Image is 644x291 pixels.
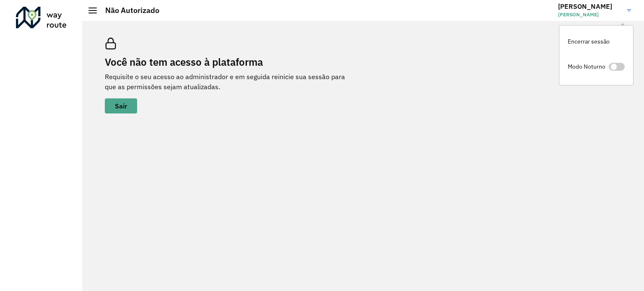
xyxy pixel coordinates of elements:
a: Encerrar sessão [559,29,633,54]
h3: [PERSON_NAME] [558,3,621,10]
button: button [105,98,137,113]
span: Sair [115,103,127,109]
span: Modo Noturno [568,62,605,71]
p: Requisite o seu acesso ao administrador e em seguida reinicie sua sessão para que as permissões s... [105,72,356,92]
h2: Não Autorizado [97,6,159,15]
h2: Você não tem acesso à plataforma [105,56,356,68]
span: [PERSON_NAME] [558,11,621,18]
